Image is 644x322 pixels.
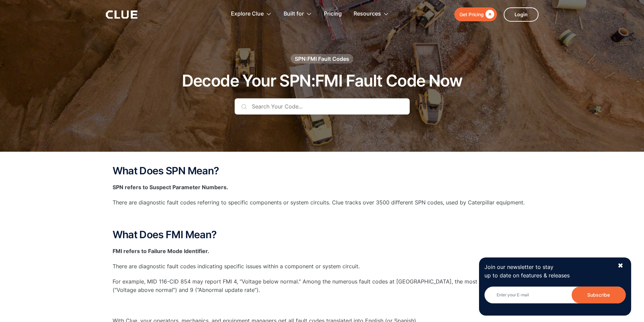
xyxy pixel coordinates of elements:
[231,3,264,25] div: Explore Clue
[484,287,626,310] form: Newsletter
[324,3,342,25] a: Pricing
[182,72,462,90] h1: Decode Your SPN:FMI Fault Code Now
[354,3,389,25] div: Resources
[231,3,272,25] div: Explore Clue
[113,198,532,207] p: There are diagnostic fault codes referring to specific components or system circuits. Clue tracks...
[484,10,494,19] div: 
[235,98,410,115] input: Search Your Code...
[454,7,497,21] a: Get Pricing
[618,262,623,270] div: ✖
[113,165,532,176] h2: What Does SPN Mean?
[354,3,381,25] div: Resources
[113,229,532,240] h2: What Does FMI Mean?
[113,277,532,294] p: For example, MID 116-CID 854 may report FMI 4, “Voltage below normal.” Among the numerous fault c...
[284,3,312,25] div: Built for
[504,7,539,22] a: Login
[572,287,626,303] input: Subscribe
[113,301,532,310] p: ‍
[113,184,228,191] strong: SPN refers to Suspect Parameter Numbers.
[459,10,484,19] div: Get Pricing
[113,248,209,254] strong: FMI refers to Failure Mode Identifier.
[484,287,626,303] input: Enter your E-mail
[113,214,532,222] p: ‍
[113,262,532,271] p: There are diagnostic fault codes indicating specific issues within a component or system circuit.
[295,55,349,63] div: SPN:FMI Fault Codes
[484,263,612,280] p: Join our newsletter to stay up to date on features & releases
[284,3,304,25] div: Built for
